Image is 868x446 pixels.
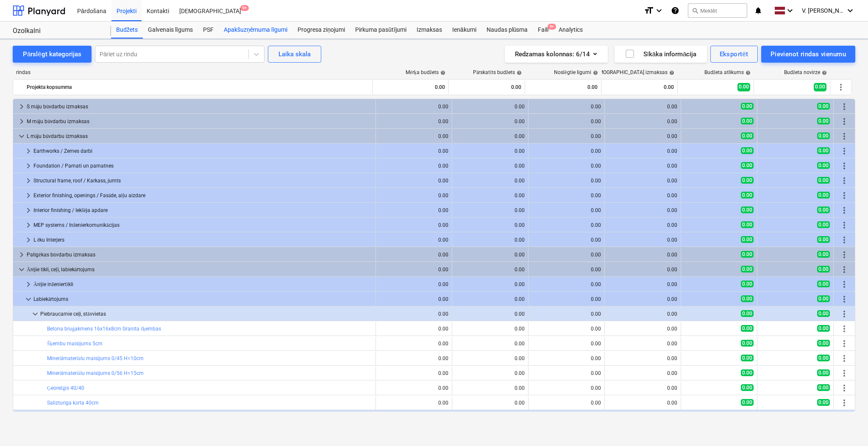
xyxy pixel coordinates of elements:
div: 0.00 [452,80,521,94]
div: [DEMOGRAPHIC_DATA] izmaksas [591,69,674,76]
a: Faili9+ [533,22,554,39]
div: 0.00 [608,267,677,273]
span: keyboard_arrow_right [23,146,33,156]
div: 0.00 [608,222,677,228]
div: 0.00 [608,385,677,391]
span: 0.00 [817,132,830,139]
span: Vairāk darbību [839,116,849,127]
a: Progresa ziņojumi [292,22,350,39]
div: Ārējie inženiertīkli [33,278,372,291]
div: Projekta kopsumma [27,80,369,94]
span: 0.00 [817,369,830,376]
span: 0.00 [817,281,830,287]
span: 0.00 [741,384,754,391]
a: PSF [198,22,219,39]
div: 0.00 [532,104,601,110]
div: 0.00 [456,118,525,124]
div: Interior finishing / Iekšēja apdare [33,204,372,217]
div: 0.00 [379,178,448,184]
div: Apakšuzņēmuma līgumi [219,22,292,39]
span: 0.00 [741,251,754,258]
span: keyboard_arrow_right [23,279,33,289]
div: 0.00 [379,341,448,347]
button: Pievienot rindas vienumu [761,46,855,63]
div: 0.00 [608,326,677,332]
i: keyboard_arrow_down [785,6,795,16]
span: keyboard_arrow_right [23,176,33,186]
div: 0.00 [608,355,677,361]
span: help [668,70,674,75]
span: 0.00 [741,310,754,317]
div: Stāvvietas marķējums [40,411,372,424]
div: 0.00 [608,370,677,376]
span: Vairāk darbību [839,176,849,186]
div: 0.00 [532,163,601,169]
div: 0.00 [456,252,525,258]
div: M māju būvdarbu izmaksas [27,115,372,128]
span: help [744,70,751,75]
div: 0.00 [532,118,601,124]
div: 0.00 [379,148,448,154]
span: Vairāk darbību [839,309,849,319]
div: 0.00 [532,148,601,154]
button: Eksportēt [710,46,758,63]
div: 0.00 [379,311,448,317]
div: Structural frame, roof / Karkass, jumts [33,174,372,187]
div: 0.00 [456,341,525,347]
div: 0.00 [456,370,525,376]
div: Ienākumi [447,22,481,39]
div: 0.00 [532,296,601,302]
span: search [692,7,698,14]
span: Vairāk darbību [839,339,849,349]
div: 0.00 [532,326,601,332]
a: Šķembu maisījums 5cm [47,341,103,347]
div: 0.00 [608,237,677,243]
div: 0.00 [456,148,525,154]
div: 0.00 [379,355,448,361]
div: 0.00 [379,281,448,287]
span: help [820,70,827,75]
span: 0.00 [817,236,830,243]
span: 0.00 [741,147,754,154]
div: 0.00 [532,311,601,317]
i: keyboard_arrow_down [845,6,855,16]
div: 0.00 [532,281,601,287]
span: Vairāk darbību [839,398,849,408]
a: Salizturīga kārta 40cm [47,400,99,406]
div: 0.00 [379,385,448,391]
div: 0.00 [532,178,601,184]
span: keyboard_arrow_right [23,161,33,171]
div: 0.00 [379,104,448,110]
div: Noslēgtie līgumi [554,69,598,76]
span: 0.00 [741,399,754,406]
div: 0.00 [608,252,677,258]
div: 0.00 [532,237,601,243]
a: Budžets [111,22,143,39]
span: 0.00 [741,177,754,184]
span: Vairāk darbību [839,279,849,289]
span: keyboard_arrow_right [23,190,33,201]
span: 0.00 [741,221,754,228]
div: 0.00 [532,341,601,347]
span: 0.00 [741,355,754,361]
a: Ģeorežģis 40/40 [47,385,84,391]
div: 0.00 [456,178,525,184]
span: 0.00 [817,340,830,347]
div: 0.00 [456,355,525,361]
div: Faili [533,22,554,39]
div: 0.00 [608,341,677,347]
a: Pirkuma pasūtījumi [350,22,412,39]
div: Labiekārtojums [33,292,372,306]
div: 0.00 [379,326,448,332]
span: Vairāk darbību [839,190,849,201]
a: Betona bruģakmens 16x16x8cm Granīta šķembas [47,326,161,332]
div: rindas [13,69,373,76]
div: 0.00 [379,400,448,406]
div: 0.00 [379,207,448,213]
div: 0.00 [608,163,677,169]
div: Budžeta novirze [784,69,827,76]
span: keyboard_arrow_down [23,294,33,304]
div: 0.00 [456,193,525,198]
div: Piebraucamie ceļi, stāvvietas [40,307,372,321]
